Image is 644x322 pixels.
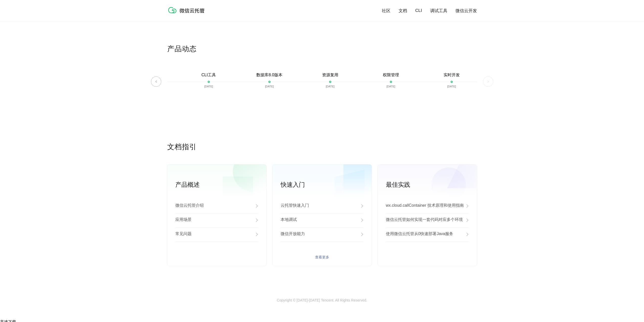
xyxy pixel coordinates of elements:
p: CLI工具 [201,72,216,78]
a: wx.cloud.callContainer 技术原理和使用指南 [386,199,469,213]
p: 微信云托管介绍 [175,203,204,209]
p: 实时开发 [444,72,460,78]
p: 产品概述 [175,181,266,189]
p: 文档指引 [167,142,477,152]
p: [DATE] [326,85,335,88]
p: 数据库8.0版本 [256,72,282,78]
a: 使用微信云托管从0快速部署Java服务 [386,227,469,241]
p: wx.cloud.callContainer 技术原理和使用指南 [386,203,464,209]
a: 社区 [382,8,390,14]
a: 微信开放能力 [281,227,364,241]
a: CLI [415,8,422,13]
a: 查看更多 [386,255,469,260]
p: 权限管理 [383,72,399,78]
a: 云托管快速入门 [281,199,364,213]
p: 常见问题 [175,231,192,237]
a: 文档 [399,8,407,14]
a: 常见问题 [175,227,258,241]
p: 资源复用 [322,72,338,78]
p: 本地调试 [281,217,297,223]
p: Copyright © [DATE]-[DATE] Tencent. All Rights Reserved. [277,298,367,303]
a: 应用场景 [175,213,258,227]
a: 查看更多 [281,255,364,260]
p: [DATE] [447,85,456,88]
p: 应用场景 [175,217,192,223]
p: 云托管快速入门 [281,203,309,209]
p: 微信开放能力 [281,231,305,237]
a: 微信云托管 [167,12,208,16]
a: 微信云托管如何实现一套代码对应多个环境 [386,213,469,227]
a: 微信云托管介绍 [175,199,258,213]
p: 快速入门 [281,181,372,189]
p: 微信云托管如何实现一套代码对应多个环境 [386,217,463,223]
p: 产品动态 [167,44,477,54]
a: 微信云开发 [455,8,477,14]
a: 查看更多 [175,255,258,260]
p: [DATE] [265,85,274,88]
p: [DATE] [386,85,395,88]
a: 本地调试 [281,213,364,227]
img: 微信云托管 [167,5,208,15]
p: 最佳实践 [386,181,477,189]
a: 调试工具 [430,8,447,14]
p: 使用微信云托管从0快速部署Java服务 [386,231,453,237]
p: [DATE] [204,85,213,88]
